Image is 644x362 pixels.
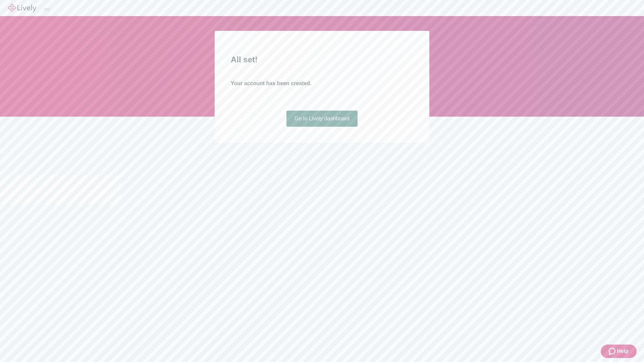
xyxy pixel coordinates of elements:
[286,111,358,127] a: Go to Lively dashboard
[617,347,629,355] span: Help
[609,347,617,355] svg: Zendesk support icon
[8,4,36,12] img: Lively
[44,8,50,10] button: Log out
[231,54,413,66] h2: All set!
[601,345,637,358] button: Zendesk support iconHelp
[231,79,413,87] h4: Your account has been created.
